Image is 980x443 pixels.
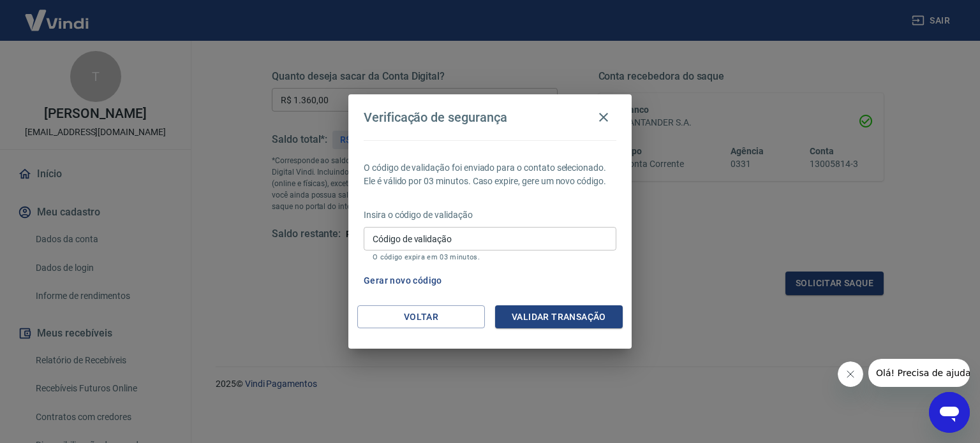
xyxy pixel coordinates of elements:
[357,305,485,329] button: Voltar
[929,392,970,433] iframe: Botão para abrir a janela de mensagens
[8,9,107,19] span: Olá! Precisa de ajuda?
[359,269,447,293] button: Gerar novo código
[364,208,616,222] p: Insira o código de validação
[364,161,616,188] p: O código de validação foi enviado para o contato selecionado. Ele é válido por 03 minutos. Caso e...
[838,361,863,387] iframe: Fechar mensagem
[373,253,607,261] p: O código expira em 03 minutos.
[364,110,507,125] h4: Verificação de segurança
[868,359,970,387] iframe: Mensagem da empresa
[495,305,623,329] button: Validar transação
